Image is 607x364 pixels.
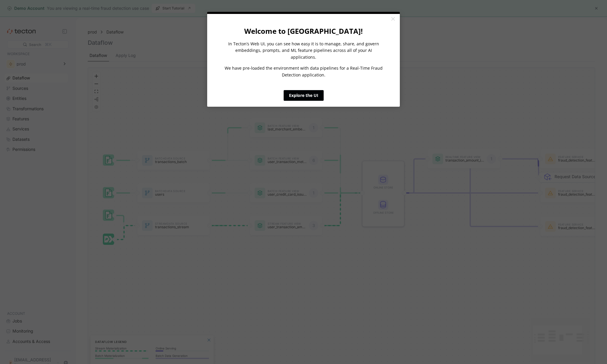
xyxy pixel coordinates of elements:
[388,14,398,25] a: Close modal
[207,12,400,14] div: current step
[223,41,384,60] p: In Tecton’s Web UI, you can see how easy it is to manage, share, and govern embeddings, prompts, ...
[223,65,384,78] p: We have pre-loaded the environment with data pipelines for a Real-Time Fraud Detection application.
[284,90,324,101] a: Explore the UI
[244,26,363,36] strong: Welcome to [GEOGRAPHIC_DATA]!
